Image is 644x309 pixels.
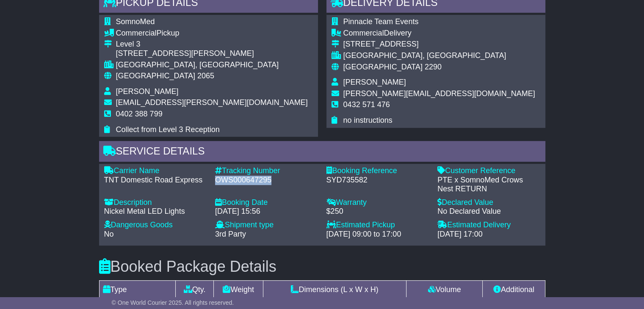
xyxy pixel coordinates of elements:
span: 2290 [425,63,442,71]
span: 3rd Party [215,230,246,238]
span: Collect from Level 3 Reception [116,125,220,134]
div: Estimated Delivery [437,221,540,230]
div: Declared Value [437,198,540,207]
div: Customer Reference [437,166,540,176]
div: Tracking Number [215,166,318,176]
div: No Declared Value [437,207,540,216]
h3: Booked Package Details [99,258,545,275]
span: Commercial [343,29,384,37]
div: [DATE] 17:00 [437,230,540,239]
div: $250 [326,207,429,216]
div: Nickel Metal LED Lights [104,207,207,216]
div: Dangerous Goods [104,221,207,230]
div: Level 3 [116,40,308,49]
div: [STREET_ADDRESS][PERSON_NAME] [116,49,308,58]
div: Booking Reference [326,166,429,176]
div: Pickup [116,29,308,38]
div: Estimated Pickup [326,221,429,230]
span: SomnoMed [116,17,155,26]
span: 2065 [197,72,214,80]
td: Weight [214,280,263,299]
span: [PERSON_NAME][EMAIL_ADDRESS][DOMAIN_NAME] [343,89,535,98]
div: Description [104,198,207,207]
span: © One World Courier 2025. All rights reserved. [112,299,234,306]
span: [PERSON_NAME] [116,87,179,96]
div: Service Details [99,141,545,164]
span: Commercial [116,29,157,37]
div: [GEOGRAPHIC_DATA], [GEOGRAPHIC_DATA] [116,61,308,70]
td: Qty. [175,280,213,299]
span: [EMAIL_ADDRESS][PERSON_NAME][DOMAIN_NAME] [116,98,308,107]
span: Pinnacle Team Events [343,17,419,26]
span: [PERSON_NAME] [343,78,406,86]
span: 0432 571 476 [343,100,390,109]
div: Shipment type [215,221,318,230]
td: Dimensions (L x W x H) [263,280,406,299]
div: Warranty [326,198,429,207]
div: [DATE] 15:56 [215,207,318,216]
div: Carrier Name [104,166,207,176]
div: OWS000647295 [215,176,318,185]
span: [GEOGRAPHIC_DATA] [116,72,195,80]
div: Booking Date [215,198,318,207]
div: TNT Domestic Road Express [104,176,207,185]
div: [GEOGRAPHIC_DATA], [GEOGRAPHIC_DATA] [343,51,535,61]
span: No [104,230,114,238]
div: Delivery [343,29,535,38]
td: Type [99,280,175,299]
td: Additional [483,280,545,299]
div: SYD735582 [326,176,429,185]
div: [STREET_ADDRESS] [343,40,535,49]
span: no instructions [343,116,392,124]
span: [GEOGRAPHIC_DATA] [343,63,423,71]
td: Volume [406,280,482,299]
span: 0402 388 799 [116,110,163,118]
div: PTE x SomnoMed Crows Nest RETURN [437,176,540,194]
div: [DATE] 09:00 to 17:00 [326,230,429,239]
